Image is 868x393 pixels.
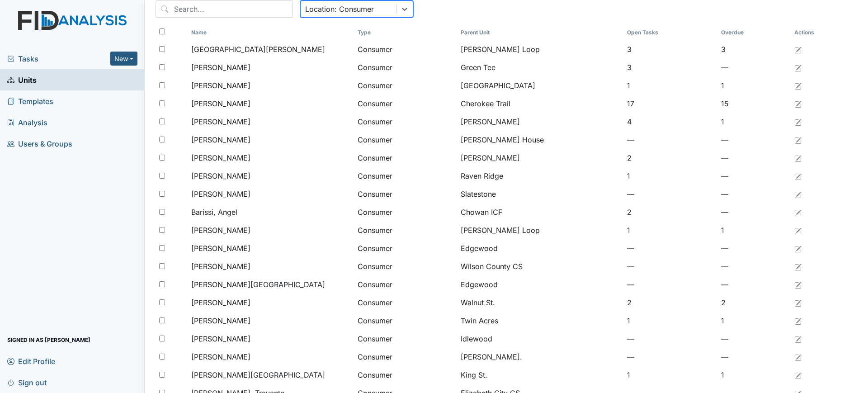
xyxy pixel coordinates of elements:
td: Walnut St. [457,294,623,312]
a: Edit [794,80,802,91]
span: [PERSON_NAME] [191,98,250,109]
td: 1 [623,312,717,330]
td: Raven Ridge [457,167,623,185]
td: — [717,203,791,221]
td: 2 [623,149,717,167]
td: Consumer [354,330,457,348]
td: 17 [623,95,717,113]
td: 1 [623,167,717,185]
td: 2 [623,294,717,312]
td: — [623,275,717,294]
td: 1 [717,76,791,95]
td: Wilson County CS [457,257,623,275]
td: — [717,131,791,149]
td: — [717,239,791,257]
span: [PERSON_NAME] [191,134,250,145]
td: Consumer [354,167,457,185]
td: Consumer [354,203,457,221]
td: Cherokee Trail [457,95,623,113]
td: Consumer [354,185,457,203]
td: 3 [717,40,791,58]
td: [PERSON_NAME] House [457,131,623,149]
a: Edit [794,261,802,272]
td: Edgewood [457,275,623,294]
td: Consumer [354,40,457,58]
td: [PERSON_NAME]. [457,348,623,366]
th: Toggle SortBy [457,25,623,40]
span: [PERSON_NAME] [191,297,250,308]
th: Toggle SortBy [717,25,791,40]
td: Idlewood [457,330,623,348]
a: Edit [794,98,802,109]
a: Edit [794,225,802,236]
td: 1 [717,113,791,131]
td: Chowan ICF [457,203,623,221]
td: 15 [717,95,791,113]
td: — [717,330,791,348]
span: [PERSON_NAME] [191,261,250,272]
a: Edit [794,170,802,181]
span: [PERSON_NAME] [191,225,250,236]
th: Toggle SortBy [188,25,354,40]
span: [PERSON_NAME] [191,333,250,344]
td: Green Tee [457,58,623,76]
td: [PERSON_NAME] Loop [457,40,623,58]
a: Edit [794,351,802,362]
td: Twin Acres [457,312,623,330]
span: Sign out [7,375,47,389]
span: [PERSON_NAME] [191,243,250,254]
span: Signed in as [PERSON_NAME] [7,333,90,347]
td: 1 [717,366,791,384]
a: Tasks [7,53,110,64]
td: Consumer [354,348,457,366]
td: 4 [623,113,717,131]
th: Toggle SortBy [354,25,457,40]
td: Consumer [354,58,457,76]
td: — [717,167,791,185]
td: 1 [623,221,717,239]
td: Consumer [354,312,457,330]
td: — [623,185,717,203]
span: Users & Groups [7,137,72,151]
td: [PERSON_NAME] Loop [457,221,623,239]
a: Edit [794,279,802,290]
span: [PERSON_NAME] [191,351,250,362]
td: — [623,257,717,275]
a: Edit [794,134,802,145]
td: Consumer [354,257,457,275]
span: [GEOGRAPHIC_DATA][PERSON_NAME] [191,44,325,55]
span: Barissi, Angel [191,207,237,218]
span: [PERSON_NAME][GEOGRAPHIC_DATA] [191,279,325,290]
td: — [717,58,791,76]
td: Consumer [354,131,457,149]
td: 3 [623,40,717,58]
td: — [717,185,791,203]
span: [PERSON_NAME] [191,189,250,199]
span: Analysis [7,115,47,129]
td: Consumer [354,149,457,167]
td: — [623,239,717,257]
td: [PERSON_NAME] [457,149,623,167]
td: Consumer [354,275,457,294]
a: Edit [794,315,802,326]
a: Edit [794,297,802,308]
th: Toggle SortBy [623,25,717,40]
td: Consumer [354,366,457,384]
a: Edit [794,207,802,218]
a: Edit [794,369,802,380]
td: [PERSON_NAME] [457,113,623,131]
td: — [623,348,717,366]
td: 1 [717,221,791,239]
span: [PERSON_NAME] [191,315,250,326]
td: 1 [623,76,717,95]
input: Search... [156,0,293,18]
span: [PERSON_NAME] [191,152,250,163]
td: Consumer [354,239,457,257]
td: 1 [717,312,791,330]
span: [PERSON_NAME] [191,62,250,73]
td: 2 [717,294,791,312]
td: Consumer [354,76,457,95]
td: Slatestone [457,185,623,203]
a: Edit [794,189,802,199]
